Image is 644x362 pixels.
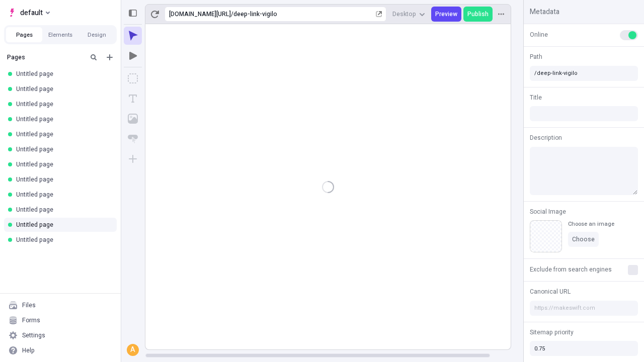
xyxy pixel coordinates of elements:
div: / [231,10,233,18]
button: Box [124,69,142,87]
span: Title [530,93,542,102]
div: Untitled page [16,175,109,184]
div: Untitled page [16,236,109,244]
div: A [128,345,138,355]
input: https://makeswift.com [530,301,638,316]
button: Text [124,89,142,108]
button: Elements [42,27,78,42]
button: Preview [431,7,461,22]
div: Settings [22,331,45,339]
span: Sitemap priority [530,328,574,337]
div: [URL][DOMAIN_NAME] [169,10,231,18]
div: Untitled page [16,115,109,123]
div: Untitled page [16,160,109,168]
button: Design [78,27,115,42]
div: Forms [22,316,40,324]
span: default [20,7,43,19]
span: Social Image [530,207,566,216]
div: Untitled page [16,70,109,78]
span: Publish [467,10,489,18]
div: deep-link-vigilo [233,10,374,18]
div: Pages [7,53,84,61]
span: Canonical URL [530,287,571,296]
button: Add new [104,51,116,63]
div: Untitled page [16,85,109,93]
div: Untitled page [16,100,109,108]
span: Choose [572,235,595,243]
span: Online [530,30,548,39]
div: Untitled page [16,145,109,153]
button: Image [124,110,142,128]
span: Desktop [392,10,416,18]
span: Description [530,133,562,142]
button: Select site [4,5,54,20]
button: Button [124,130,142,148]
div: Help [22,346,35,354]
div: Files [22,301,36,309]
div: Untitled page [16,221,109,229]
div: Choose an image [568,220,614,228]
button: Publish [463,7,493,22]
button: Pages [6,27,42,42]
span: Exclude from search engines [530,265,612,274]
span: Preview [435,10,457,18]
div: Untitled page [16,191,109,199]
button: Desktop [388,7,429,22]
span: Path [530,52,542,61]
div: Untitled page [16,206,109,214]
div: Untitled page [16,130,109,138]
button: Choose [568,232,599,247]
